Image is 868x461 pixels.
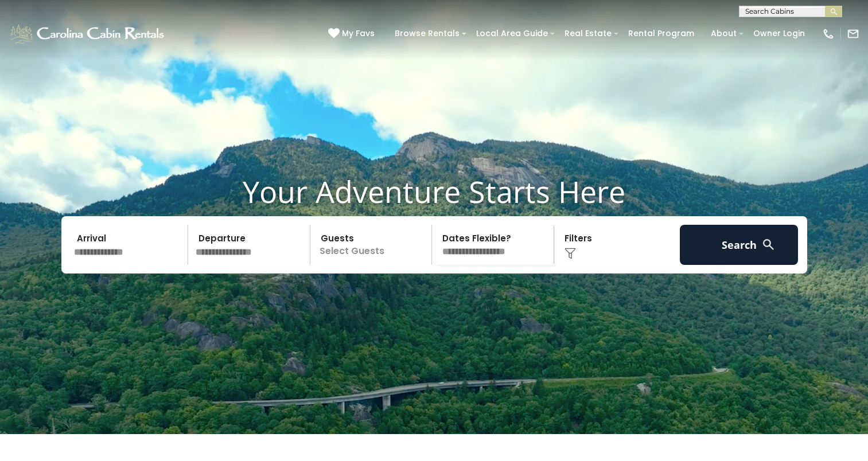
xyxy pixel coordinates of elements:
[822,28,835,40] img: phone-regular-white.png
[9,174,859,209] h1: Your Adventure Starts Here
[389,25,465,42] a: Browse Rentals
[705,25,742,42] a: About
[761,237,776,252] img: search-regular-white.png
[470,25,554,42] a: Local Area Guide
[565,248,576,259] img: filter--v1.png
[328,28,377,40] a: My Favs
[680,225,799,265] button: Search
[847,28,859,40] img: mail-regular-white.png
[748,25,811,42] a: Owner Login
[314,225,432,265] p: Select Guests
[342,28,375,40] span: My Favs
[9,22,168,45] img: White-1-1-2.png
[559,25,617,42] a: Real Estate
[622,25,700,42] a: Rental Program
